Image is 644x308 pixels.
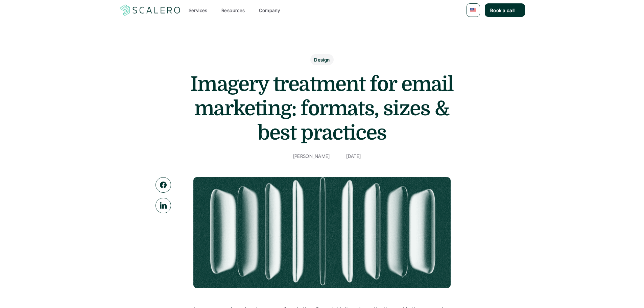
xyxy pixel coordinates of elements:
[485,3,525,17] a: Book a call
[119,4,182,16] a: Scalero company logo
[187,72,457,145] h1: Imagery treatment for email marketing: formats, sizes & best practices
[189,7,208,14] p: Services
[119,4,182,17] img: Scalero company logo
[221,7,245,14] p: Resources
[259,7,280,14] p: Company
[314,56,330,63] p: Design
[346,152,361,160] p: [DATE]
[293,152,330,160] p: [PERSON_NAME]
[490,7,515,14] p: Book a call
